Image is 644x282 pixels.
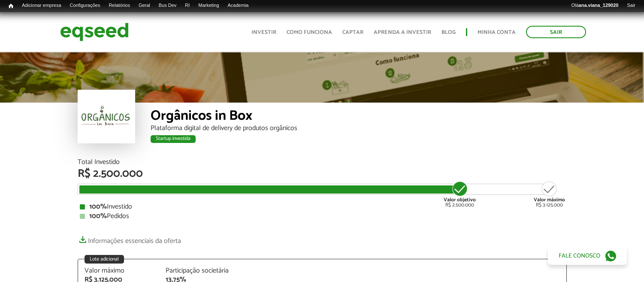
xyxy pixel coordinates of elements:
[66,2,105,9] a: Configurações
[166,267,234,274] div: Participação societária
[89,201,107,212] strong: 100%
[154,2,181,9] a: Bus Dev
[444,180,476,208] div: R$ 2.500.000
[526,26,586,38] a: Sair
[9,3,13,9] span: Início
[441,30,456,35] a: Blog
[623,2,640,9] a: Sair
[181,2,194,9] a: RI
[579,3,619,8] strong: ana.viana_129020
[567,2,623,9] a: Oláana.viana_129020
[78,233,181,245] a: Informações essenciais da oferta
[80,213,565,220] div: Pedidos
[151,125,567,132] div: Plataforma digital de delivery de produtos orgânicos
[342,30,363,35] a: Captar
[85,267,153,274] div: Valor máximo
[224,2,253,9] a: Academia
[374,30,431,35] a: Aprenda a investir
[80,203,565,210] div: Investido
[444,196,476,204] strong: Valor objetivo
[85,255,124,264] div: Lote adicional
[478,30,516,35] a: Minha conta
[194,2,223,9] a: Marketing
[548,247,627,265] a: Fale conosco
[60,21,129,43] img: EqSeed
[4,2,18,10] a: Início
[534,196,565,204] strong: Valor máximo
[89,210,107,222] strong: 100%
[104,2,134,9] a: Relatórios
[78,159,567,166] div: Total Investido
[151,135,196,143] div: Startup investida
[251,30,276,35] a: Investir
[534,180,565,208] div: R$ 3.125.000
[18,2,66,9] a: Adicionar empresa
[151,109,567,125] div: Orgânicos in Box
[134,2,154,9] a: Geral
[78,168,567,179] div: R$ 2.500.000
[287,30,332,35] a: Como funciona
